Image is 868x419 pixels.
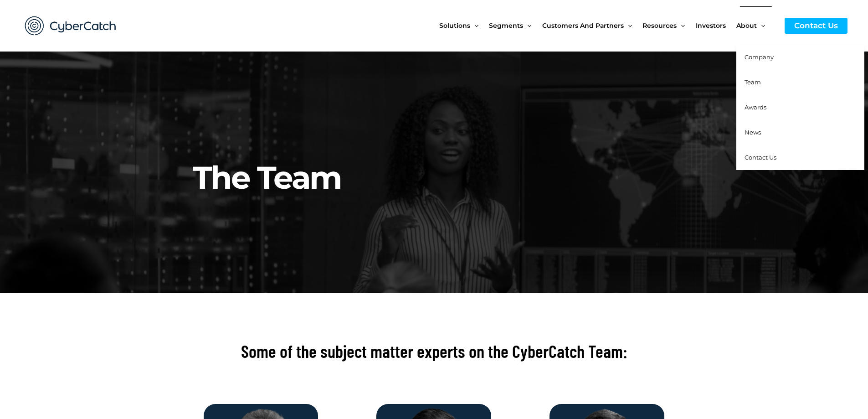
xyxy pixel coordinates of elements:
[16,7,125,45] img: CyberCatch
[736,45,864,70] a: Company
[193,76,683,198] h2: The Team
[696,6,736,45] a: Investors
[696,6,726,45] span: Investors
[677,6,685,45] span: Menu Toggle
[745,129,761,136] span: News
[179,340,689,363] h2: Some of the subject matter experts on the CyberCatch Team:
[642,6,677,45] span: Resources
[489,6,523,45] span: Segments
[745,78,761,86] span: Team
[523,6,531,45] span: Menu Toggle
[745,154,776,161] span: Contact Us
[736,95,864,120] a: Awards
[624,6,632,45] span: Menu Toggle
[736,70,864,95] a: Team
[785,18,847,34] a: Contact Us
[745,53,774,61] span: Company
[470,6,478,45] span: Menu Toggle
[736,120,864,145] a: News
[736,145,864,170] a: Contact Us
[439,6,470,45] span: Solutions
[439,6,776,45] nav: Site Navigation: New Main Menu
[745,103,766,111] span: Awards
[736,6,757,45] span: About
[542,6,624,45] span: Customers and Partners
[757,6,765,45] span: Menu Toggle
